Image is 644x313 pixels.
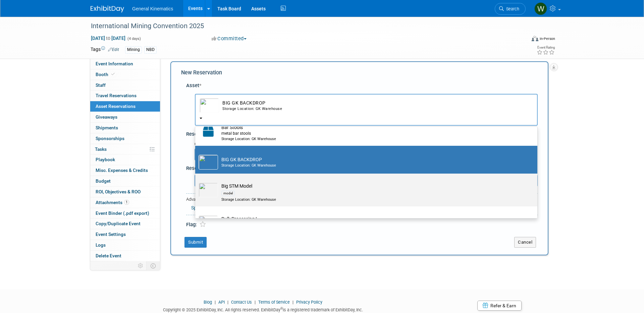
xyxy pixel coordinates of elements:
span: Event Information [96,61,133,66]
span: (4 days) [127,37,141,41]
span: 1 [124,200,129,205]
span: to [105,36,111,41]
span: | [213,300,217,305]
a: Booth [90,69,160,80]
td: BIG GK BACKDROP [218,155,524,170]
a: Misc. Expenses & Credits [90,165,160,176]
span: New Reservation [181,69,222,76]
span: | [253,300,257,305]
span: Asset Reservations [96,104,136,109]
input: Check-out Date - Return Date [195,148,275,161]
div: Asset [186,82,538,89]
div: Event Rating [537,46,555,49]
span: Giveaways [96,114,117,120]
button: Submit [184,237,207,248]
a: Tasks [90,144,160,154]
a: Staff [90,80,160,90]
span: | [226,300,230,305]
td: Toggle Event Tabs [147,261,160,270]
span: Search [504,6,519,11]
span: Travel Reservations [96,93,137,98]
a: Playbook [90,154,160,165]
a: Search [495,3,526,15]
td: Big STM Model [218,183,524,202]
div: model [221,191,235,196]
a: Logs [90,240,160,250]
td: Tags [91,46,119,54]
span: Delete Event [96,253,121,258]
img: Capital-Asset-Icon-2.png [199,124,218,139]
span: Copy/Duplicate Event [96,221,141,226]
button: Committed [209,35,249,42]
div: metal bar stools [221,131,524,136]
div: Reservation Period (Check-out Date - Return Date) [186,131,538,138]
a: Terms of Service [258,300,290,305]
td: BIG GK BACKDROP [219,98,533,113]
sup: ® [280,307,283,310]
div: In-Person [539,36,555,41]
div: Storage Location: GK Warehouse [221,197,524,202]
td: Bulk Processing I [218,215,524,252]
div: Reservation Notes [186,165,538,172]
a: Contact Us [231,300,252,305]
div: Choose the date range during which asset will be checked-out for this reservation. [195,141,538,147]
div: Mining [125,46,142,53]
div: NBD [144,46,157,53]
a: Giveaways [90,112,160,122]
a: Privacy Policy [296,300,322,305]
a: Blog [204,300,212,305]
a: Refer & Earn [477,301,522,311]
span: [DATE] [DATE] [91,35,126,41]
a: Specify Shipping Logistics Category [191,205,265,210]
i: Booth reservation complete [111,72,115,76]
a: Sponsorships [90,133,160,144]
span: Budget [96,178,111,184]
span: ROI, Objectives & ROO [96,189,141,194]
img: ExhibitDay [91,6,124,12]
span: Tasks [95,146,107,152]
span: Attachments [96,200,129,205]
td: Personalize Event Tab Strip [135,261,147,270]
span: Flag: [186,222,197,228]
td: Bar Stools [218,124,524,142]
div: Copyright © 2025 ExhibitDay, Inc. All rights reserved. ExhibitDay is a registered trademark of Ex... [91,305,435,313]
img: Format-Inperson.png [532,36,538,41]
span: Event Binder (.pdf export) [96,210,149,216]
a: Event Binder (.pdf export) [90,208,160,218]
span: Event Settings [96,232,126,237]
span: Logs [96,242,106,248]
div: Storage Location: GK Warehouse [221,163,524,168]
a: Edit [108,47,119,52]
button: BIG GK BACKDROPStorage Location: GK Warehouse [195,94,538,126]
a: Event Information [90,59,160,69]
div: Event Format [486,35,555,45]
a: Attachments1 [90,197,160,208]
a: Event Settings [90,229,160,240]
a: API [218,300,225,305]
span: | [291,300,295,305]
div: Storage Location: GK Warehouse [221,136,524,142]
span: Shipments [96,125,118,130]
span: Misc. Expenses & Credits [96,168,148,173]
span: Staff [96,82,106,88]
span: General Kinematics [132,6,173,11]
span: Playbook [96,157,115,162]
span: Booth [96,72,116,77]
a: Delete Event [90,251,160,261]
button: Cancel [514,237,536,248]
div: International Mining Convention 2025 [89,20,516,32]
span: Sponsorships [96,136,124,141]
a: ROI, Objectives & ROO [90,187,160,197]
div: Advanced Options [186,196,538,203]
a: Shipments [90,123,160,133]
a: Asset Reservations [90,101,160,112]
div: Storage Location: GK Warehouse [222,106,533,112]
a: Budget [90,176,160,186]
a: Travel Reservations [90,90,160,101]
a: Copy/Duplicate Event [90,218,160,229]
img: Whitney Swanson [534,2,547,15]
